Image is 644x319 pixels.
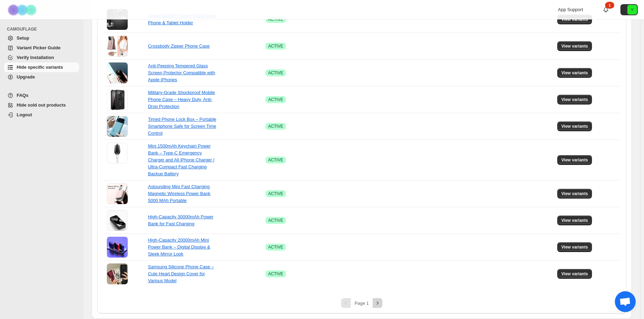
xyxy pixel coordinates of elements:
a: Samsung Silicone Phone Case – Cute Heart Design Cover for Various Model [148,264,214,283]
a: 1 [602,6,609,13]
span: ACTIVE [268,244,283,250]
span: View variants [561,218,588,223]
span: Hide specific variants [17,65,63,70]
text: Y [631,8,634,12]
a: Logout [4,110,79,120]
span: Page 1 [355,301,369,306]
button: Avatar with initials Y [620,4,638,15]
a: Setup [4,33,79,43]
span: ACTIVE [268,70,283,76]
a: Crossbody Zipper Phone Case [148,43,210,49]
span: View variants [561,244,588,250]
button: Next [373,298,382,308]
span: View variants [561,43,588,49]
img: Camouflage [6,0,40,19]
a: Timed Phone Lock Box – Portable Smartphone Safe for Screen Time Control [148,117,216,136]
a: High-Capacity 20000mAh Mini Power Bank – Digital Display & Sleek Mirror Look [148,237,210,257]
img: Astounding Mini Fast Charging Magnetic Wireless Power Bank 5000 MAh Portable [107,183,128,204]
img: Crossbody Zipper Phone Case [107,36,128,57]
span: ACTIVE [268,191,283,196]
span: CAMOUFLAGE [7,26,80,32]
span: ACTIVE [268,97,283,102]
a: Military-Grade Shockproof Mobile Phone Case – Heavy Duty, Anti-Drop Protection [148,90,215,109]
span: Hide sold out products [17,102,66,108]
span: ACTIVE [268,157,283,163]
span: App Support [558,7,583,12]
button: View variants [557,15,592,24]
img: Mini 1500mAh Keychain Power Bank – Type-C Emergency Charger and All iPhone Charger | Ultra-Compac... [107,143,128,163]
img: High-Capacity 20000mAh Mini Power Bank – Digital Display & Sleek Mirror Look [107,237,128,258]
button: View variants [557,155,592,165]
a: High-Capacity 30000mAh Power Bank for Fast Charging [148,214,213,226]
span: ACTIVE [268,43,283,49]
span: Setup [17,35,29,41]
button: View variants [557,41,592,51]
span: Variant Picker Guide [17,45,60,50]
span: View variants [561,271,588,277]
span: View variants [561,97,588,102]
a: Variant Picker Guide [4,43,79,53]
a: FAQs [4,91,79,100]
span: View variants [561,124,588,129]
span: ACTIVE [268,124,283,129]
span: View variants [561,17,588,22]
span: View variants [561,157,588,163]
img: Anti-Peeping Tempered Glass Screen Protector Compatible with Apple iPhones [107,62,128,83]
a: Anti-Peeping Tempered Glass Screen Protector Compatible with Apple iPhones [148,63,215,82]
a: Verify Installation [4,53,79,62]
span: FAQs [17,93,28,98]
a: Astounding Mini Fast Charging Magnetic Wireless Power Bank 5000 MAh Portable [148,184,210,203]
button: View variants [557,95,592,104]
span: Avatar with initials Y [627,5,637,15]
span: Upgrade [17,74,35,79]
span: View variants [561,191,588,196]
button: View variants [557,269,592,279]
nav: Pagination [103,298,621,308]
span: ACTIVE [268,271,283,277]
span: ACTIVE [268,218,283,223]
a: Open chat [615,291,636,312]
div: 1 [605,2,614,9]
a: Mini 1500mAh Keychain Power Bank – Type-C Emergency Charger and All iPhone Charger | Ultra-Compac... [148,143,214,176]
button: View variants [557,216,592,225]
img: Timed Phone Lock Box – Portable Smartphone Safe for Screen Time Control [107,116,128,137]
a: Upgrade [4,72,79,82]
button: View variants [557,68,592,78]
span: Verify Installation [17,55,54,60]
button: View variants [557,121,592,131]
span: Logout [17,112,32,117]
button: View variants [557,189,592,199]
img: High-Capacity 30000mAh Power Bank for Fast Charging [107,210,128,231]
a: Hide specific variants [4,62,79,72]
a: Hide sold out products [4,100,79,110]
button: View variants [557,242,592,252]
img: Military-Grade Shockproof Mobile Phone Case – Heavy Duty, Anti-Drop Protection [107,89,128,110]
span: View variants [561,70,588,76]
img: Samsung Silicone Phone Case – Cute Heart Design Cover for Various Model [107,263,128,284]
span: ACTIVE [268,17,283,22]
